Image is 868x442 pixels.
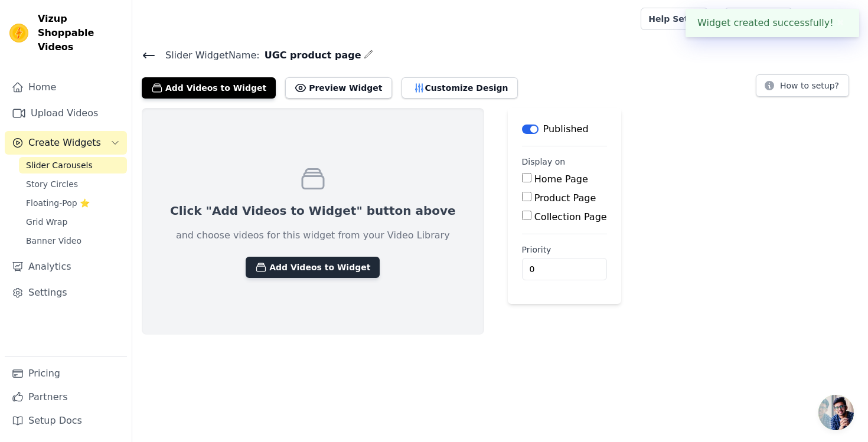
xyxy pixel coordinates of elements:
a: Analytics [5,255,127,279]
button: Close [834,16,847,30]
a: Floating-Pop ⭐ [19,195,127,211]
span: Banner Video [26,235,81,247]
a: How to setup? [756,83,849,94]
a: Banner Video [19,233,127,249]
span: Floating-Pop ⭐ [26,197,90,209]
a: Story Circles [19,176,127,192]
a: Pricing [5,362,127,385]
a: Partners [5,385,127,409]
label: Collection Page [534,211,607,222]
a: Book Demo [725,8,792,30]
div: Edit Name [364,47,373,63]
button: How to setup? [756,74,849,97]
button: Add Videos to Widget [142,77,276,99]
label: Home Page [534,173,588,185]
span: Vizup Shoppable Videos [38,12,122,54]
div: Widget created successfully! [686,9,859,37]
span: Slider Carousels [26,159,93,171]
span: Story Circles [26,178,78,190]
button: Create Widgets [5,131,127,155]
button: Add Videos to Widget [246,257,380,278]
img: Vizup [9,24,28,42]
a: Home [5,76,127,99]
a: Grid Wrap [19,214,127,230]
span: Slider Widget Name: [156,48,260,63]
legend: Display on [522,156,566,168]
button: A Artivisi [802,8,859,30]
span: UGC product page [260,48,361,63]
p: Published [543,122,589,136]
a: Slider Carousels [19,157,127,173]
label: Product Page [534,192,596,204]
a: Help Setup [641,8,707,30]
a: Settings [5,281,127,305]
span: Grid Wrap [26,216,67,228]
button: Preview Widget [285,77,391,99]
p: Artivisi [821,8,859,30]
a: Open de chat [818,395,854,430]
p: and choose videos for this widget from your Video Library [176,228,450,243]
span: Create Widgets [28,136,101,150]
button: Customize Design [402,77,518,99]
a: Upload Videos [5,102,127,125]
a: Setup Docs [5,409,127,433]
p: Click "Add Videos to Widget" button above [170,202,456,219]
label: Priority [522,244,607,256]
